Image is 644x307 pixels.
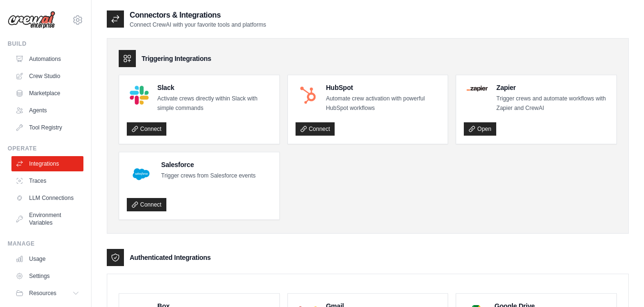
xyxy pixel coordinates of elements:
[326,83,440,92] h4: HubSpot
[11,173,83,188] a: Traces
[130,10,266,21] h2: Connectors & Integrations
[11,69,83,84] a: Crew Studio
[29,289,56,297] span: Resources
[130,163,153,186] img: Salesforce Logo
[142,54,211,63] h3: Triggering Integrations
[157,94,272,113] p: Activate crews directly within Slack with simple commands
[11,156,83,171] a: Integrations
[326,94,440,113] p: Automate crew activation with powerful HubSpot workflows
[130,21,266,29] p: Connect CrewAI with your favorite tools and platforms
[11,51,83,67] a: Automations
[130,253,211,262] h3: Authenticated Integrations
[496,83,609,92] h4: Zapier
[298,86,317,105] img: HubSpot Logo
[11,251,83,267] a: Usage
[161,160,256,169] h4: Salesforce
[11,268,83,284] a: Settings
[127,198,166,211] a: Connect
[11,103,83,118] a: Agents
[11,286,83,301] button: Resources
[127,122,166,136] a: Connect
[8,11,55,29] img: Logo
[157,83,272,92] h4: Slack
[130,86,149,105] img: Slack Logo
[296,122,335,136] a: Connect
[496,94,609,113] p: Trigger crews and automate workflows with Zapier and CrewAI
[467,86,488,91] img: Zapier Logo
[11,190,83,206] a: LLM Connections
[11,86,83,101] a: Marketplace
[11,208,83,230] a: Environment Variables
[8,145,83,152] div: Operate
[8,240,83,248] div: Manage
[464,122,496,136] a: Open
[161,171,256,181] p: Trigger crews from Salesforce events
[8,40,83,48] div: Build
[11,120,83,135] a: Tool Registry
